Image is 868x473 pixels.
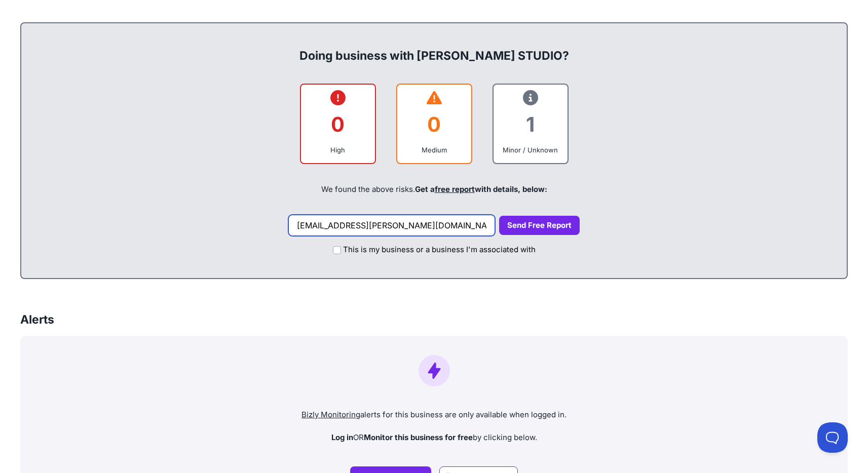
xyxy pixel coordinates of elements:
[364,432,473,442] strong: Monitor this business for free
[301,410,360,419] a: Bizly Monitoring
[502,104,559,145] div: 1
[309,145,367,155] div: High
[502,145,559,155] div: Minor / Unknown
[331,432,353,442] strong: Log in
[415,184,547,194] span: Get a with details, below:
[20,311,54,328] h3: Alerts
[309,104,367,145] div: 0
[405,145,463,155] div: Medium
[31,31,837,64] div: Doing business with [PERSON_NAME] STUDIO?
[817,422,848,453] iframe: Toggle Customer Support
[28,409,840,421] p: alerts for this business are only available when logged in.
[288,215,495,236] input: Your email address
[405,104,463,145] div: 0
[499,216,580,235] button: Send Free Report
[343,244,536,256] label: This is my business or a business I'm associated with
[28,432,840,444] p: OR by clicking below.
[435,184,475,194] a: free report
[31,172,837,207] div: We found the above risks.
